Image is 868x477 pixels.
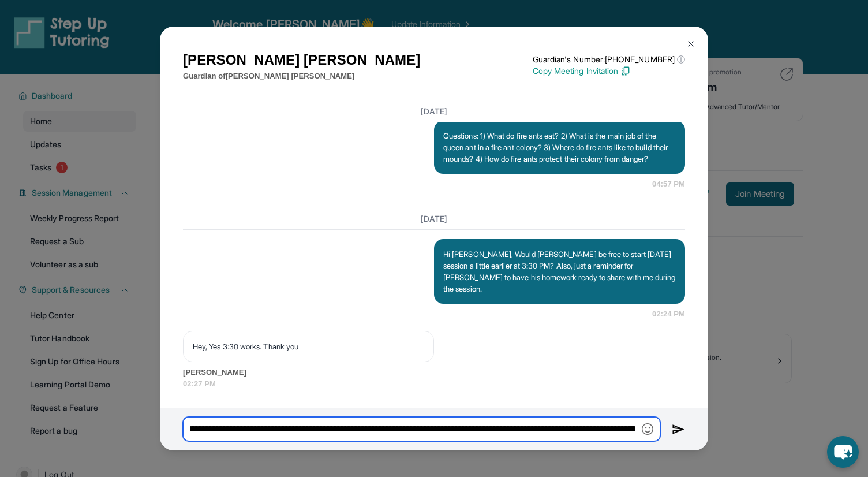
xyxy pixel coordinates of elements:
[533,54,685,65] p: Guardian's Number: [PHONE_NUMBER]
[686,39,695,49] img: Close Icon
[183,378,685,390] span: 02:27 PM
[533,65,685,77] p: Copy Meeting Invitation
[443,248,676,295] p: Hi [PERSON_NAME], Would [PERSON_NAME] be free to start [DATE] session a little earlier at 3:30 PM...
[183,367,685,378] span: [PERSON_NAME]
[620,66,631,76] img: Copy Icon
[183,70,420,82] p: Guardian of [PERSON_NAME] [PERSON_NAME]
[652,308,685,320] span: 02:24 PM
[677,54,685,65] span: ⓘ
[443,130,676,165] p: Questions: 1) What do fire ants eat? 2) What is the main job of the queen ant in a fire ant colon...
[183,50,420,70] h1: [PERSON_NAME] [PERSON_NAME]
[183,105,685,117] h3: [DATE]
[642,423,653,435] img: Emoji
[827,436,859,468] button: chat-button
[672,423,685,437] img: Send icon
[652,178,685,190] span: 04:57 PM
[193,341,424,352] p: Hey, Yes 3:30 works. Thank you
[183,213,685,225] h3: [DATE]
